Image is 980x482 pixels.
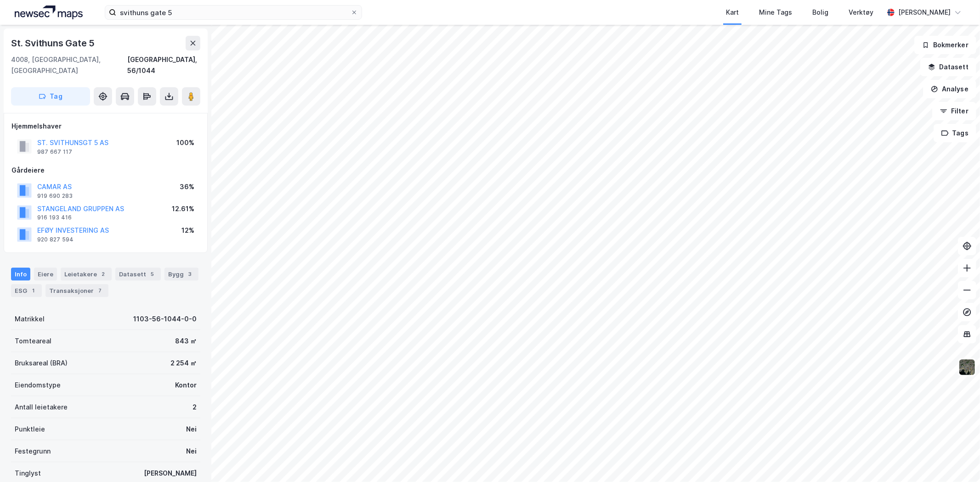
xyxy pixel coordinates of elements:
div: Nei [186,446,197,457]
button: Filter [932,102,976,120]
div: ESG [11,284,42,297]
button: Tags [934,124,976,142]
div: Bygg [164,268,198,280]
div: 12.61% [172,203,194,214]
div: [PERSON_NAME] [898,7,951,18]
div: 920 827 594 [37,236,74,243]
div: Kontrollprogram for chat [934,438,980,482]
div: Bolig [812,7,828,18]
div: [PERSON_NAME] [144,468,197,479]
div: Verktøy [849,7,873,18]
div: Kontor [175,380,197,391]
div: Antall leietakere [15,402,68,413]
div: 1103-56-1044-0-0 [133,314,197,325]
div: 3 [186,269,195,279]
div: Mine Tags [759,7,792,18]
div: 843 ㎡ [175,336,197,347]
button: Tag [11,87,90,106]
div: Info [11,268,30,280]
div: 12% [181,225,194,236]
div: 2 [99,269,108,279]
div: Transaksjoner [45,284,108,297]
div: Kart [726,7,739,18]
div: 100% [176,137,194,148]
div: Tinglyst [15,468,41,479]
div: Tomteareal [15,336,51,347]
div: Datasett [115,268,161,280]
div: Nei [186,424,197,435]
img: logo.a4113a55bc3d86da70a041830d287a7e.svg [15,6,83,19]
div: 919 690 283 [37,192,73,200]
div: 1 [29,286,38,295]
button: Datasett [920,58,976,76]
button: Bokmerker [914,36,976,54]
div: 7 [96,286,105,295]
iframe: Chat Widget [934,438,980,482]
div: Festegrunn [15,446,51,457]
div: 916 193 416 [37,214,72,221]
div: 2 [193,402,197,413]
div: Bruksareal (BRA) [15,358,68,369]
div: Hjemmelshaver [11,121,200,132]
div: Punktleie [15,424,45,435]
img: 9k= [958,359,976,376]
div: [GEOGRAPHIC_DATA], 56/1044 [127,54,200,76]
div: 4008, [GEOGRAPHIC_DATA], [GEOGRAPHIC_DATA] [11,54,127,76]
button: Analyse [923,80,976,98]
input: Søk på adresse, matrikkel, gårdeiere, leietakere eller personer [116,6,351,19]
div: Eiere [34,268,57,280]
div: Leietakere [61,268,112,280]
div: 36% [180,181,194,192]
div: 987 667 117 [37,148,72,156]
div: St. Svithuns Gate 5 [11,36,96,50]
div: 2 254 ㎡ [170,358,197,369]
div: Eiendomstype [15,380,61,391]
div: Matrikkel [15,314,45,325]
div: 5 [148,269,157,279]
div: Gårdeiere [11,165,200,176]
